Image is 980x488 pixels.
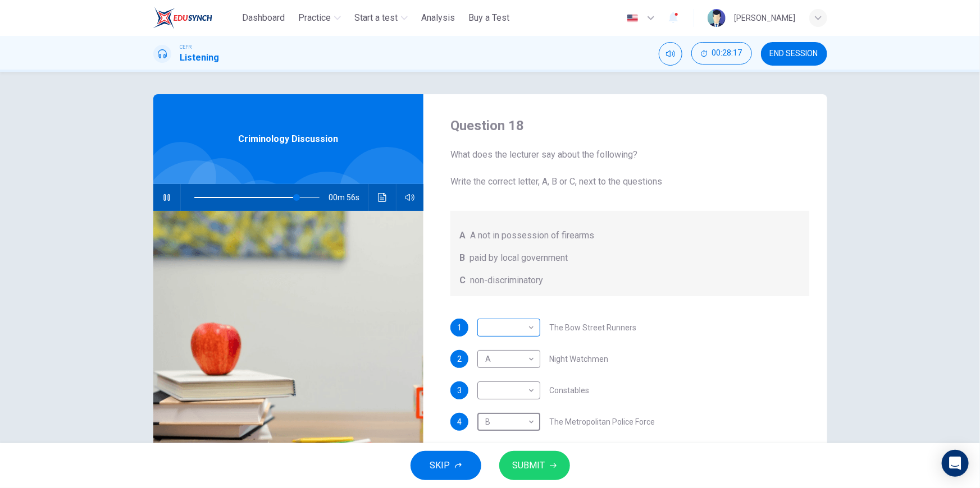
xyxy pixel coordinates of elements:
button: SUBMIT [499,451,570,480]
span: 00:28:17 [712,49,742,58]
img: Profile picture [708,9,726,27]
h4: Question 18 [450,117,809,135]
span: 1 [457,324,462,332]
span: Night Watchmen [549,355,608,363]
span: Analysis [421,11,455,25]
a: ELTC logo [153,7,238,29]
button: 00:28:17 [691,42,752,65]
span: A [459,229,466,242]
button: Buy a Test [464,8,514,28]
button: Start a test [350,8,412,28]
span: Criminology Discussion [238,132,338,146]
div: Hide [691,42,752,66]
span: SKIP [430,458,450,473]
span: Buy a Test [468,11,509,25]
span: C [459,274,466,287]
span: The Metropolitan Police Force [549,418,655,426]
span: What does the lecturer say about the following? Write the correct letter, A, B or C, next to the ... [450,148,809,188]
span: 2 [457,355,462,363]
button: END SESSION [761,42,827,66]
div: Open Intercom Messenger [942,450,969,477]
h1: Listening [180,51,220,65]
button: Practice [294,8,345,28]
div: B [477,406,536,438]
span: CEFR [180,43,192,51]
span: Constables [549,386,589,394]
button: Analysis [417,8,459,28]
span: paid by local government [470,251,568,265]
span: B [459,251,465,265]
div: [PERSON_NAME] [735,11,796,25]
span: The Bow Street Runners [549,324,636,332]
span: 4 [457,418,462,426]
span: Practice [298,11,331,25]
img: en [626,14,640,22]
span: Dashboard [242,11,285,25]
div: Mute [659,42,682,66]
img: ELTC logo [153,7,212,29]
button: Click to see the audio transcription [373,184,391,211]
span: 3 [457,386,462,394]
span: END SESSION [770,49,818,58]
span: non-discriminatory [470,274,543,287]
span: SUBMIT [513,458,545,473]
span: A not in possession of firearms [470,229,594,242]
button: SKIP [411,451,481,480]
span: Start a test [354,11,398,25]
img: Criminology Discussion [153,211,424,484]
div: A [477,343,536,375]
button: Dashboard [238,8,289,28]
span: 00m 56s [329,184,368,211]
